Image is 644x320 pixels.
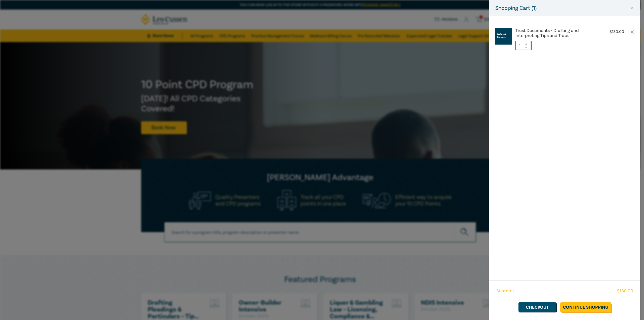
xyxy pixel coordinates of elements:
[515,41,532,50] input: 1
[610,29,624,34] p: $ 130.00
[518,302,556,312] a: Checkout
[560,302,611,312] a: Continue Shopping
[496,288,514,294] span: Subtotal
[617,288,633,294] span: $ 130.00
[630,6,634,11] button: Close
[495,4,537,12] h5: Shopping Cart ( 1 )
[515,28,599,38] a: Trust Documents - Drafting and Interpreting Tips and Traps
[495,28,512,45] img: Webcast%20Package.jpg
